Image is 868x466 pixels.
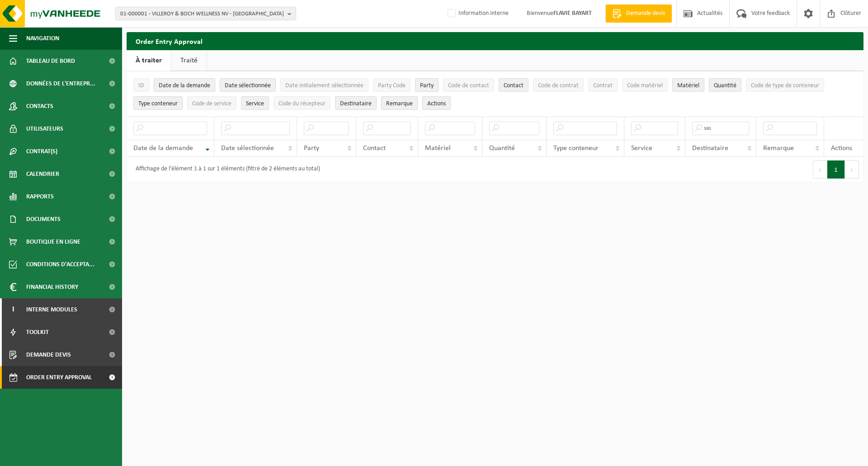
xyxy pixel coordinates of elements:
span: Date de la demande [159,82,210,89]
button: Code du récepteurCode du récepteur: Activate to sort [274,96,330,110]
h2: Order Entry Approval [127,32,863,50]
button: PartyParty: Activate to sort [415,78,439,92]
span: Contact [504,82,524,89]
button: ServiceService: Activate to sort [241,96,269,110]
span: Toolkit [26,321,49,344]
span: Service [631,145,652,152]
strong: FLAVIE BAYART [553,10,592,17]
button: Code matérielCode matériel: Activate to sort [622,78,668,92]
span: Remarque [386,100,413,107]
button: Date de la demandeDate de la demande: Activate to remove sorting [154,78,215,92]
button: RemarqueRemarque: Activate to sort [381,96,418,110]
span: Rapports [26,185,54,208]
button: 01-000001 - VILLEROY & BOCH WELLNESS NV - [GEOGRAPHIC_DATA] [115,7,296,20]
button: MatérielMatériel: Activate to sort [672,78,704,92]
button: Date sélectionnéeDate sélectionnée: Activate to sort [220,78,276,92]
span: Quantité [489,145,515,152]
span: Code de type de conteneur [751,82,819,89]
span: Contrat [593,82,613,89]
span: Code du récepteur [278,100,325,107]
span: Tableau de bord [26,50,75,72]
span: Matériel [677,82,699,89]
span: Demande devis [26,344,71,366]
span: Date initialement sélectionnée [285,82,363,89]
span: Quantité [714,82,736,89]
button: Code de contactCode de contact: Activate to sort [443,78,494,92]
span: Actions [427,100,446,107]
span: Boutique en ligne [26,231,80,253]
span: Contacts [26,95,53,118]
span: Type conteneur [138,100,178,107]
button: QuantitéQuantité: Activate to sort [709,78,741,92]
button: Party CodeParty Code: Activate to sort [373,78,410,92]
span: Order entry approval [26,366,92,389]
span: Utilisateurs [26,118,63,140]
a: Demande devis [605,5,672,23]
span: Date sélectionnée [225,82,271,89]
span: Code de service [192,100,231,107]
span: Contact [363,145,386,152]
span: Date de la demande [133,145,193,152]
button: Date initialement sélectionnéeDate initialement sélectionnée: Activate to sort [280,78,368,92]
span: Date sélectionnée [221,145,274,152]
span: Code de contrat [538,82,579,89]
span: Code de contact [448,82,489,89]
span: Matériel [425,145,451,152]
span: Remarque [763,145,794,152]
span: 01-000001 - VILLEROY & BOCH WELLNESS NV - [GEOGRAPHIC_DATA] [120,7,284,21]
span: Code matériel [627,82,663,89]
button: Previous [813,160,827,179]
span: Party Code [378,82,406,89]
span: Demande devis [624,9,667,18]
span: Destinataire [692,145,728,152]
button: Code de serviceCode de service: Activate to sort [187,96,236,110]
span: ID [138,82,144,89]
button: IDID: Activate to sort [133,78,149,92]
span: Calendrier [26,163,59,185]
a: Traité [171,50,207,71]
span: Financial History [26,276,78,298]
button: Actions [422,96,451,110]
button: Type conteneurType conteneur: Activate to sort [133,96,183,110]
span: I [9,298,17,321]
span: Party [420,82,434,89]
span: Service [246,100,264,107]
label: Information interne [446,7,509,20]
button: DestinataireDestinataire : Activate to sort [335,96,377,110]
span: Actions [831,145,852,152]
span: Documents [26,208,61,231]
button: Next [845,160,859,179]
a: À traiter [127,50,171,71]
button: ContactContact: Activate to sort [499,78,528,92]
span: Destinataire [340,100,372,107]
span: Type conteneur [553,145,599,152]
div: Affichage de l'élément 1 à 1 sur 1 éléments (filtré de 2 éléments au total) [131,161,320,178]
span: Contrat(s) [26,140,57,163]
span: Données de l'entrepr... [26,72,95,95]
button: 1 [827,160,845,179]
button: Code de contratCode de contrat: Activate to sort [533,78,584,92]
button: Code de type de conteneurCode de type de conteneur: Activate to sort [746,78,824,92]
span: Navigation [26,27,59,50]
span: Party [304,145,319,152]
span: Conditions d'accepta... [26,253,94,276]
span: Interne modules [26,298,77,321]
button: ContratContrat: Activate to sort [588,78,618,92]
